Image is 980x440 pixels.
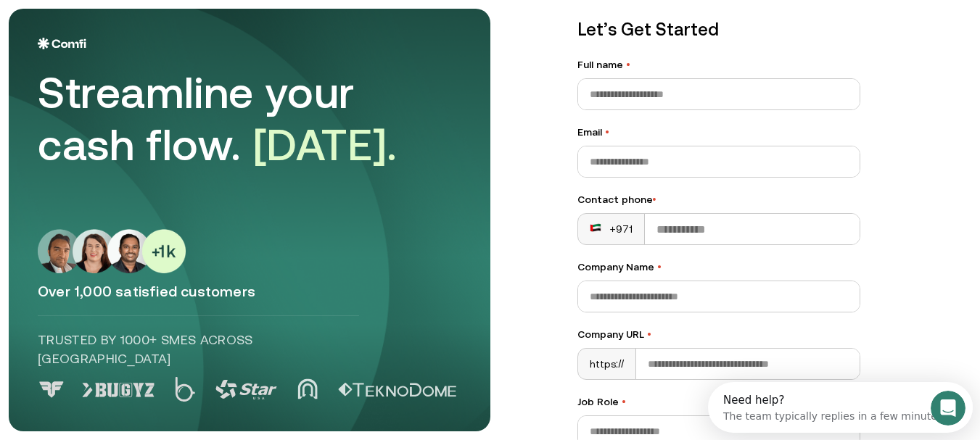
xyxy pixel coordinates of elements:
img: Logo 5 [338,383,456,397]
span: [DATE]. [253,120,398,170]
label: Job Role [577,394,860,410]
span: • [622,396,626,407]
iframe: Intercom live chat discovery launcher [708,382,973,433]
img: Logo [38,38,86,49]
div: Contact phone [577,192,860,207]
img: Logo 3 [215,380,277,399]
div: Need help? [15,12,238,24]
img: Logo 4 [297,378,318,399]
label: Company URL [577,327,860,342]
span: • [657,261,662,273]
label: Email [577,125,860,140]
span: • [647,328,651,340]
span: • [626,59,630,70]
div: Open Intercom Messenger [6,6,281,46]
div: Streamline your cash flow. [38,67,444,171]
p: Let’s Get Started [577,17,860,43]
span: • [605,126,609,138]
p: Over 1,000 satisfied customers [38,282,461,301]
p: Trusted by 1000+ SMEs across [GEOGRAPHIC_DATA] [38,331,359,368]
img: Logo 1 [82,383,155,397]
div: +971 [590,222,633,236]
div: https:// [578,349,637,379]
span: • [653,194,656,205]
label: Full name [577,57,860,72]
label: Company Name [577,260,860,275]
iframe: Intercom live chat [931,391,965,426]
img: Logo 2 [175,377,195,402]
div: The team typically replies in a few minutes. [15,24,238,39]
img: Logo 0 [38,381,65,398]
